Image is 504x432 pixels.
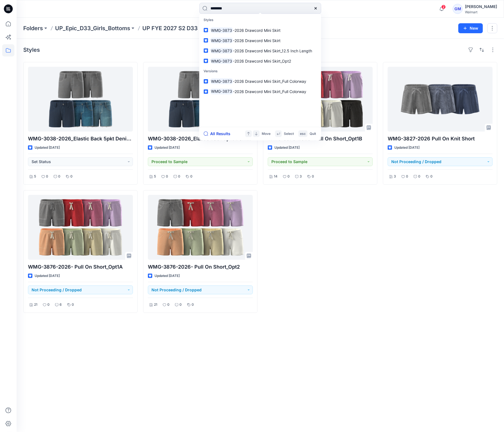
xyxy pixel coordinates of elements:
p: Updated [DATE] [274,145,300,151]
p: 0 [179,302,182,308]
a: WMG-3876-2026- Pull On Short_Opt2 [148,195,253,260]
h4: Styles [23,47,40,53]
p: 0 [72,302,74,308]
p: 0 [287,174,290,179]
p: 5 [34,174,36,179]
button: New [458,23,483,33]
mark: WMG-3873 [210,48,233,54]
span: 2 [441,5,446,9]
p: 3 [300,174,302,179]
a: WMG-3038-2026_Elastic Back 5pkt Denim Shorts 3 Inseam [148,67,253,132]
p: WMG-3038-2026_Elastic Back 5pkt Denim Shorts 3 Inseam - Cost Opt [28,135,133,143]
a: UP_Epic_D33_Girls_Bottoms [55,24,130,32]
a: WMG-3873-2026 Drawcord Mini Skirt_Full Colorway [200,86,320,97]
span: -2026 Drawcord Mini Skirt [233,38,281,43]
span: -2026 Drawcord Mini Skirt_Full Colorway [233,79,306,84]
p: Updated [DATE] [35,145,60,151]
span: -2026 Drawcord Mini Skirt_12.5 Inch Length [233,48,312,53]
p: 0 [167,302,169,308]
p: Updated [DATE] [394,145,420,151]
p: 0 [166,174,168,179]
p: 21 [154,302,157,308]
p: WMG-3876-2026- Pull On Short_Opt1A [28,263,133,271]
mark: WMG-3873 [210,88,233,95]
a: WMG-3873-2026 Drawcord Mini Skirt_Full Colorway [200,76,320,86]
p: 21 [34,302,37,308]
button: All Results [204,130,234,137]
span: -2026 Drawcord Mini Skirt [233,28,281,32]
p: Move [262,131,271,137]
div: Walmart [465,10,497,14]
p: 3 [394,174,396,179]
span: -2026 Drawcord Mini Skirt_Opt2 [233,58,291,63]
mark: WMG-3873 [210,78,233,84]
p: esc [300,131,306,137]
a: WMG-3873-2026 Drawcord Mini Skirt_12.5 Inch Length [200,45,320,56]
p: 0 [190,174,192,179]
p: 0 [430,174,433,179]
p: 0 [418,174,420,179]
a: WMG-3038-2026_Elastic Back 5pkt Denim Shorts 3 Inseam - Cost Opt [28,67,133,132]
p: Versions [200,66,320,76]
div: [PERSON_NAME] [465,3,497,10]
a: WMG-3873-2026 Drawcord Mini Skirt_Opt2 [200,56,320,66]
a: WMG-3873-2026 Drawcord Mini Skirt [200,25,320,35]
p: 0 [406,174,408,179]
a: Folders [23,24,43,32]
p: 0 [178,174,180,179]
p: WMG-3827-2026 Pull On Knit Short [388,135,493,143]
p: Select [284,131,294,137]
p: Updated [DATE] [155,145,180,151]
p: 5 [154,174,156,179]
p: Styles [200,15,320,25]
p: 0 [58,174,60,179]
mark: WMG-3873 [210,58,233,64]
a: WMG-3876-2026- Pull On Short_Opt1A [28,195,133,260]
p: Updated [DATE] [155,273,180,279]
span: -2026 Drawcord Mini Skirt_Full Colorway [233,89,306,94]
p: 0 [312,174,314,179]
p: UP FYE 2027 S2 D33 Girls bottoms Epic [142,24,247,32]
p: WMG-3038-2026_Elastic Back 5pkt Denim Shorts 3 Inseam [148,135,253,143]
p: 0 [46,174,48,179]
p: 0 [192,302,194,308]
mark: WMG-3873 [210,37,233,44]
a: WMG-3873-2026 Drawcord Mini Skirt [200,35,320,45]
mark: WMG-3873 [210,27,233,34]
div: GM [453,4,463,14]
p: 6 [60,302,62,308]
p: 14 [274,174,277,179]
p: WMG-3876-2026- Pull On Short_Opt2 [148,263,253,271]
p: Updated [DATE] [35,273,60,279]
p: 0 [47,302,50,308]
p: Quit [310,131,316,137]
a: WMG-3827-2026 Pull On Knit Short [388,67,493,132]
p: 0 [70,174,73,179]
